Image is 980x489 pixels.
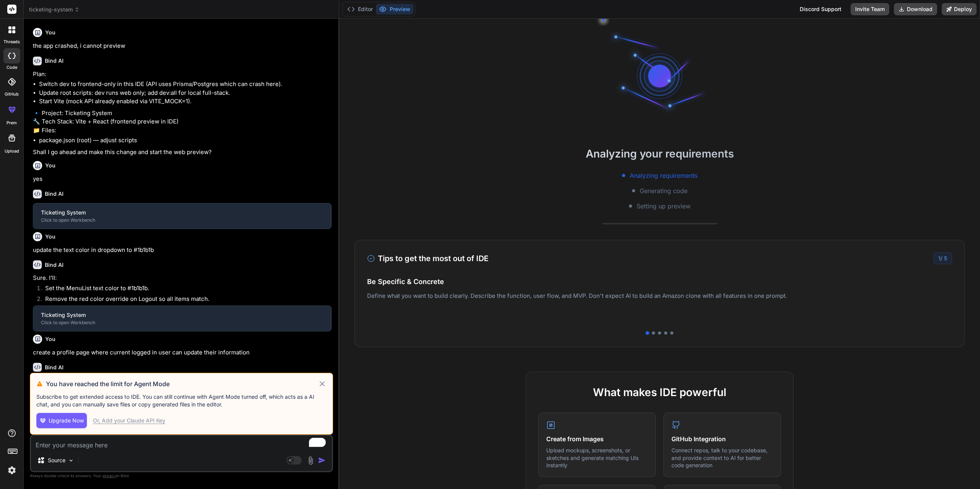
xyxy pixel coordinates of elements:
span: Generating code [640,186,688,195]
span: ticketing-system [29,6,80,13]
button: Download [894,3,937,15]
label: threads [3,39,20,45]
li: Switch dev to frontend-only in this IDE (API uses Prisma/Postgres which can crash here). [39,80,332,89]
p: update the text color in dropdown to #1b1b1b [33,246,332,255]
p: Subscribe to get extended access to IDE. You can still continue with Agent Mode turned off, which... [36,393,327,408]
span: 5 [944,255,947,262]
button: Invite Team [851,3,889,15]
li: Remove the red color override on Logout so all items match. [39,295,332,305]
p: Source [48,457,65,464]
div: Ticketing System [41,311,323,319]
h6: You [45,233,56,240]
span: 1 [938,255,941,262]
h3: You have reached the limit for Agent Mode [46,379,318,388]
h6: You [45,335,56,343]
textarea: To enrich screen reader interactions, please activate Accessibility in Grammarly extension settings [31,436,332,450]
button: Editor [344,4,376,15]
button: Deploy [942,3,977,15]
div: Ticketing System [41,209,323,216]
img: icon [318,457,326,464]
label: prem [7,120,17,126]
div: Click to open Workbench [41,320,323,326]
h6: Bind AI [45,190,64,198]
p: Plan: [33,70,332,79]
h2: What makes IDE powerful [538,384,781,400]
p: the app crashed, i cannot preview [33,42,332,50]
p: Connect repos, talk to your codebase, and provide context to AI for better code generation [671,447,773,469]
div: Or, Add your Claude API Key [93,417,165,424]
h6: You [45,29,56,36]
li: Update root scripts: dev runs web only; add dev:all for local full-stack. [39,89,332,97]
img: settings [5,464,18,477]
img: Pick Models [68,457,74,464]
button: Preview [376,4,413,15]
button: Ticketing SystemClick to open Workbench [33,203,331,229]
label: code [7,64,17,71]
p: Sure. I’ll: [33,274,332,283]
li: Start Vite (mock API already enabled via VITE_MOCK=1). [39,97,332,106]
p: 🔹 Project: Ticketing System 🔧 Tech Stack: Vite + React (frontend preview in IDE) 📁 Files: [33,109,332,135]
label: GitHub [5,91,19,97]
h6: Bind AI [45,364,64,371]
li: Set the MenuList text color to #1b1b1b. [39,284,332,295]
div: Discord Support [795,3,846,15]
li: package.json (root) — adjust scripts [39,136,332,145]
span: Setting up preview [637,201,691,211]
button: Upgrade Now [36,413,87,428]
h3: Tips to get the most out of IDE [367,253,488,264]
span: privacy [103,473,116,478]
p: create a profile page where current logged in user can update their information [33,348,332,357]
span: Analyzing requirements [630,171,697,180]
h4: GitHub Integration [671,434,773,444]
p: Shall I go ahead and make this change and start the web preview? [33,148,332,157]
div: / [933,252,952,264]
span: Upgrade Now [49,417,84,424]
h6: You [45,162,56,169]
h6: Bind AI [45,57,64,65]
p: Always double-check its answers. Your in Bind [30,472,333,479]
p: yes [33,175,332,184]
img: attachment [306,456,315,465]
h4: Create from Images [546,434,648,444]
h2: Analyzing your requirements [339,146,980,162]
p: Upload mockups, screenshots, or sketches and generate matching UIs instantly [546,447,648,469]
h4: Be Specific & Concrete [367,276,952,287]
div: Click to open Workbench [41,217,323,223]
button: Ticketing SystemClick to open Workbench [33,306,331,331]
h6: Bind AI [45,261,64,269]
label: Upload [5,148,19,154]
